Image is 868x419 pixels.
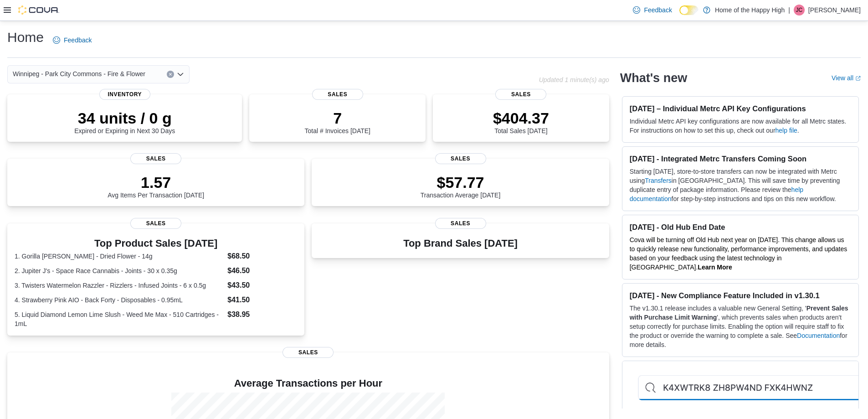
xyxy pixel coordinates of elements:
a: View allExternal link [832,74,861,82]
dt: 1. Gorilla [PERSON_NAME] - Dried Flower - 14g [15,252,224,261]
svg: External link [855,76,861,81]
h2: What's new [620,71,687,85]
div: Transaction Average [DATE] [421,173,501,199]
h3: [DATE] - New Compliance Feature Included in v1.30.1 [630,291,851,300]
button: Open list of options [177,71,184,78]
h3: [DATE] - Old Hub End Date [630,222,851,232]
span: Sales [282,347,334,358]
a: help file [776,127,797,134]
button: Clear input [167,71,174,78]
span: Sales [130,218,181,229]
p: Home of the Happy High [715,5,785,16]
a: Feedback [49,31,95,49]
h3: Top Product Sales [DATE] [15,238,297,249]
h3: [DATE] - Integrated Metrc Transfers Coming Soon [630,154,851,163]
span: Sales [435,153,486,164]
a: help documentation [630,186,803,202]
dt: 3. Twisters Watermelon Razzler - Rizzlers - Infused Joints - 6 x 0.5g [15,281,224,290]
span: Inventory [99,89,150,100]
span: Sales [435,218,486,229]
p: 7 [305,109,370,127]
p: $57.77 [421,173,501,191]
dd: $68.50 [227,251,297,262]
img: Cova [18,5,59,15]
h1: Home [7,28,44,47]
div: Total # Invoices [DATE] [305,109,370,134]
h3: Top Brand Sales [DATE] [403,238,518,249]
div: Avg Items Per Transaction [DATE] [108,173,204,199]
a: Transfers [645,177,672,184]
p: Updated 1 minute(s) ago [539,76,609,83]
p: 1.57 [108,173,204,191]
p: Starting [DATE], store-to-store transfers can now be integrated with Metrc using in [GEOGRAPHIC_D... [630,167,851,203]
span: Sales [312,89,363,100]
div: Expired or Expiring in Next 30 Days [74,109,175,134]
strong: Prevent Sales with Purchase Limit Warning [630,305,848,321]
p: Individual Metrc API key configurations are now available for all Metrc states. For instructions ... [630,117,851,135]
dd: $43.50 [227,280,297,291]
h4: Average Transactions per Hour [15,378,602,389]
dd: $38.95 [227,309,297,320]
p: The v1.30.1 release includes a valuable new General Setting, ' ', which prevents sales when produ... [630,304,851,349]
span: Sales [130,153,181,164]
dd: $46.50 [227,265,297,276]
dt: 4. Strawberry Pink AIO - Back Forty - Disposables - 0.95mL [15,295,224,305]
dd: $41.50 [227,295,297,305]
span: Feedback [644,5,672,15]
dt: 5. Liquid Diamond Lemon Lime Slush - Weed Me Max - 510 Cartridges - 1mL [15,310,224,328]
span: JC [796,5,803,16]
span: Feedback [64,36,92,45]
h3: [DATE] – Individual Metrc API Key Configurations [630,104,851,113]
p: | [788,5,790,16]
span: Winnipeg - Park City Commons - Fire & Flower [13,68,145,79]
span: Cova will be turning off Old Hub next year on [DATE]. This change allows us to quickly release ne... [630,236,847,271]
a: Documentation [797,332,840,339]
div: Jeremy Colli [794,5,805,16]
p: $404.37 [493,109,549,127]
dt: 2. Jupiter J's - Space Race Cannabis - Joints - 30 x 0.35g [15,266,224,275]
span: Sales [495,89,546,100]
a: Feedback [629,1,675,19]
p: [PERSON_NAME] [808,5,861,16]
input: Dark Mode [679,5,699,15]
div: Total Sales [DATE] [493,109,549,134]
p: 34 units / 0 g [74,109,175,127]
a: Learn More [698,264,732,271]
